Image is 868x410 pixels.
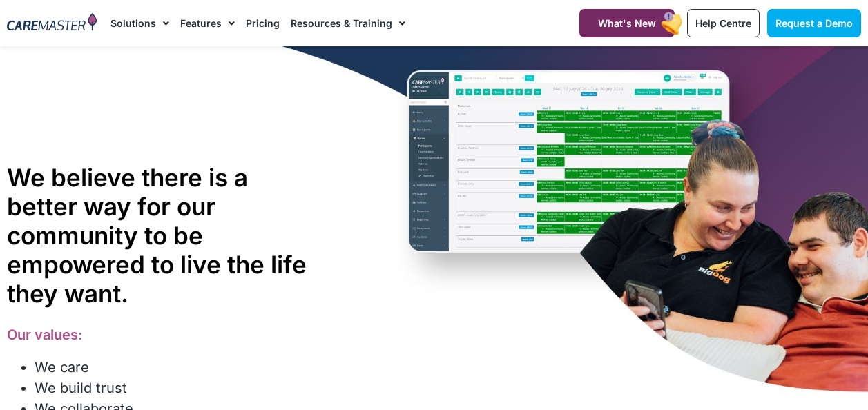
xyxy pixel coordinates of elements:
[687,9,760,37] a: Help Centre
[775,17,853,29] span: Request a Demo
[35,378,314,398] li: We build trust
[579,9,675,37] a: What's New
[7,13,97,33] img: CareMaster Logo
[7,326,314,343] h3: Our values:
[7,163,314,308] h1: We believe there is a better way for our community to be empowered to live the life they want.
[695,17,751,29] span: Help Centre
[598,17,656,29] span: What's New
[35,357,314,378] li: We care
[767,9,861,37] a: Request a Demo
